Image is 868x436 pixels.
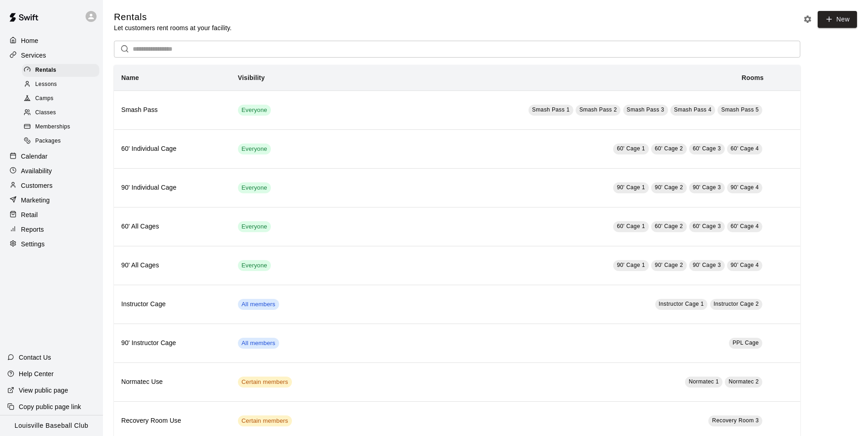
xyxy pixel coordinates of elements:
p: Louisville Baseball Club [15,421,88,431]
p: Reports [21,225,44,234]
h6: Instructor Cage [121,299,223,309]
span: Certain members [238,417,292,425]
span: 60' Cage 2 [655,145,683,152]
h6: 60' Individual Cage [121,144,223,154]
span: Smash Pass 1 [532,106,570,113]
h6: 90' Instructor Cage [121,338,223,348]
span: Everyone [238,145,271,154]
a: New [818,11,857,28]
span: Certain members [238,378,292,387]
p: Calendar [21,152,48,161]
a: Classes [22,106,103,120]
p: Let customers rent rooms at your facility. [114,23,232,32]
div: Classes [22,106,99,119]
a: Retail [7,208,96,222]
p: Retail [21,210,38,219]
span: 60' Cage 3 [693,145,721,152]
a: Home [7,34,96,48]
div: This service is visible to all of your customers [238,105,271,116]
a: Calendar [7,149,96,163]
a: Settings [7,237,96,251]
a: Memberships [22,120,103,134]
span: Instructor Cage 2 [714,301,759,307]
div: This service is visible to all members [238,338,279,349]
span: 60' Cage 3 [693,223,721,229]
p: Home [21,36,38,45]
div: This service is visible to all of your customers [238,182,271,193]
h6: Recovery Room Use [121,416,223,426]
span: 60' Cage 4 [731,145,759,152]
div: This service is visible to all of your customers [238,144,271,154]
div: Rentals [22,64,99,77]
a: Marketing [7,193,96,207]
div: Packages [22,135,99,148]
span: 90' Cage 3 [693,262,721,268]
p: Settings [21,239,45,249]
p: Help Center [19,369,54,378]
span: Normatec 2 [728,378,759,385]
span: 90’ Cage 4 [731,262,759,268]
button: Rental settings [801,12,814,26]
a: Lessons [22,77,103,91]
span: 90' Cage 3 [693,184,721,191]
span: Rentals [35,66,56,75]
a: Customers [7,179,96,192]
p: Marketing [21,196,50,205]
span: 60' Cage 1 [617,145,645,152]
div: This service is visible to only customers with certain memberships. Check the service pricing for... [238,415,292,426]
span: Normatec 1 [689,378,719,385]
h5: Rentals [114,11,232,23]
span: Smash Pass 5 [721,106,759,113]
span: Memberships [35,122,70,132]
span: Smash Pass 3 [627,106,664,113]
span: All members [238,300,279,309]
h6: Normatec Use [121,377,223,387]
span: Everyone [238,223,271,231]
span: 90' Cage 1 [617,184,645,191]
span: 90' Cage 2 [655,262,683,268]
span: Camps [35,94,54,103]
div: Lessons [22,78,99,91]
p: Availability [21,166,52,175]
span: Recovery Room 3 [712,417,759,424]
span: PPL Cage [733,340,759,346]
a: Rentals [22,63,103,77]
span: 90' Cage 1 [617,262,645,268]
h6: 90' All Cages [121,261,223,271]
h6: 90' Individual Cage [121,183,223,193]
span: Smash Pass 2 [579,106,617,113]
span: 60' Cage 2 [655,223,683,229]
span: Smash Pass 4 [674,106,712,113]
a: Packages [22,134,103,149]
p: Services [21,51,46,60]
p: View public page [19,386,68,395]
span: 90’ Cage 4 [731,184,759,191]
p: Contact Us [19,353,51,362]
a: Services [7,48,96,62]
div: This service is visible to only customers with certain memberships. Check the service pricing for... [238,377,292,388]
span: Packages [35,137,61,146]
a: Availability [7,164,96,178]
span: 60' Cage 1 [617,223,645,229]
p: Copy public page link [19,402,81,411]
b: Visibility [238,74,265,81]
span: Lessons [35,80,57,89]
span: Everyone [238,106,271,115]
h6: Smash Pass [121,105,223,115]
b: Name [121,74,139,81]
a: Camps [22,92,103,106]
div: Memberships [22,121,99,133]
span: Everyone [238,184,271,192]
span: 60' Cage 4 [731,223,759,229]
p: Customers [21,181,53,190]
div: This service is visible to all of your customers [238,260,271,271]
b: Rooms [742,74,764,81]
div: Reports [7,223,96,236]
